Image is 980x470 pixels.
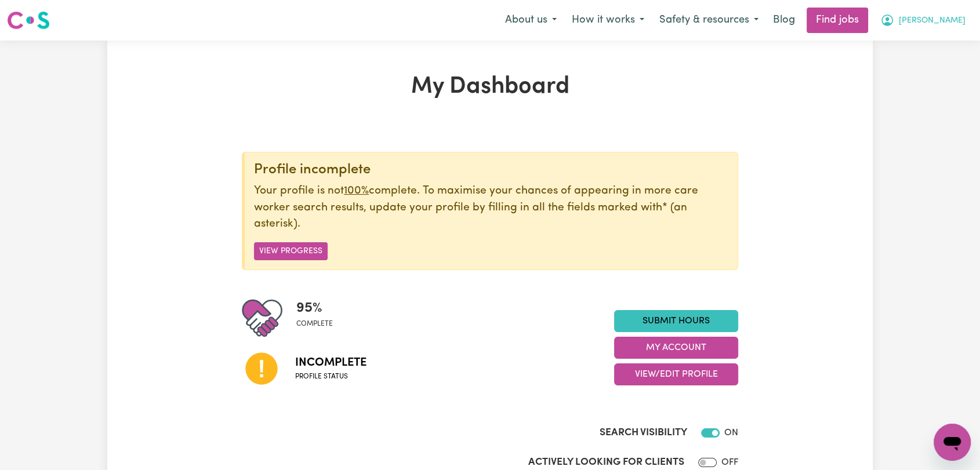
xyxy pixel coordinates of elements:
button: View/Edit Profile [614,363,738,385]
label: Search Visibility [600,425,687,440]
a: Submit Hours [614,310,738,332]
span: [PERSON_NAME] [899,14,966,27]
button: View Progress [254,242,328,260]
span: Profile status [295,371,366,382]
button: About us [498,8,564,32]
div: Profile incomplete [254,162,728,178]
span: complete [296,319,333,329]
label: Actively Looking for Clients [528,455,684,470]
span: 95 % [296,298,333,319]
a: Blog [766,8,802,33]
iframe: Button to launch messaging window [934,424,971,461]
u: 100% [344,185,369,196]
button: How it works [564,8,652,32]
a: Find jobs [807,8,868,33]
button: My Account [873,8,973,32]
div: Profile completeness: 95% [296,298,342,338]
span: OFF [721,458,738,467]
h1: My Dashboard [242,73,738,101]
button: My Account [614,337,738,359]
p: Your profile is not complete. To maximise your chances of appearing in more care worker search re... [254,183,728,233]
span: Incomplete [295,354,366,371]
span: ON [724,428,738,438]
img: Careseekers logo [7,10,50,31]
a: Careseekers logo [7,7,50,34]
button: Safety & resources [652,8,766,32]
